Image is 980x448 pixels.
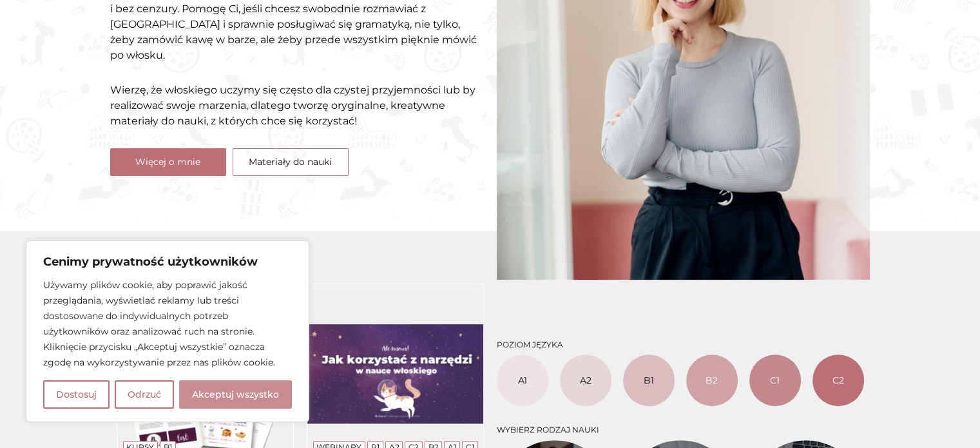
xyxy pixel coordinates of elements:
[560,355,611,406] a: A2
[43,277,292,370] p: Używamy plików cookie, aby poprawić jakość przeglądania, wyświetlać reklamy lub treści dostosowan...
[43,254,292,269] p: Cenimy prywatność użytkowników
[115,380,174,409] button: Odrzuć
[179,380,292,409] button: Akceptuj wszystko
[497,425,864,434] h3: Wybierz rodzaj nauki
[497,340,864,349] h3: Poziom języka
[812,355,864,406] a: C2
[43,380,110,409] button: Dostosuj
[233,148,349,176] a: Materiały do nauki
[110,148,226,176] a: Więcej o mnie
[686,355,738,406] a: B2
[623,355,675,406] a: B1
[497,355,548,406] a: A1
[110,83,484,129] p: Wierzę, że włoskiego uczymy się często dla czystej przyjemności lub by realizować swoje marzenia,...
[749,355,801,406] a: C1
